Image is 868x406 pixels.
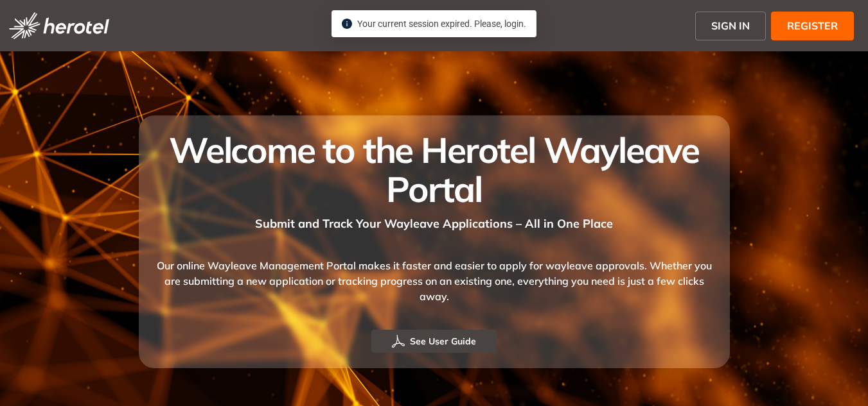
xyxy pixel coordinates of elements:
[9,12,109,39] img: logo
[357,19,526,29] span: Your current session expired. Please, login.
[787,18,838,33] span: REGISTER
[371,330,497,353] button: See User Guide
[154,208,714,232] div: Submit and Track Your Wayleave Applications – All in One Place
[771,12,854,40] button: REGISTER
[154,232,714,330] div: Our online Wayleave Management Portal makes it faster and easier to apply for wayleave approvals....
[695,12,766,40] button: SIGN IN
[169,128,699,211] span: Welcome to the Herotel Wayleave Portal
[410,334,476,348] span: See User Guide
[711,18,750,33] span: SIGN IN
[342,19,352,29] span: info-circle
